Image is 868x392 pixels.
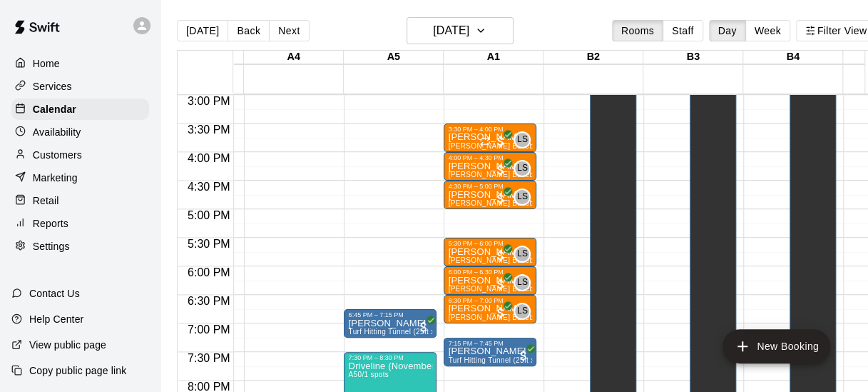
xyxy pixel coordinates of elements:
[494,277,508,291] span: All customers have paid
[184,181,234,193] span: 4:30 PM
[643,51,743,64] div: B3
[517,133,528,147] span: LS
[444,238,536,266] div: 5:30 PM – 6:00 PM: Aj Whitley
[745,20,790,41] button: Week
[11,190,149,211] a: Retail
[612,20,663,41] button: Rooms
[184,209,234,221] span: 5:00 PM
[494,163,508,177] span: All customers have paid
[514,189,531,206] div: Leo Seminati
[184,266,234,278] span: 6:00 PM
[33,102,76,116] p: Calendar
[448,268,532,276] div: 6:00 PM – 6:30 PM
[33,171,78,185] p: Marketing
[516,348,531,363] span: All customers have paid
[357,371,389,378] span: 0/1 spots filled
[11,53,149,74] a: Home
[29,338,106,352] p: View public page
[448,340,532,347] div: 7:15 PM – 7:45 PM
[33,125,81,139] p: Availability
[11,99,149,120] a: Calendar
[519,160,531,177] span: Leo Seminati
[11,236,149,257] a: Settings
[494,134,508,149] span: All customers have paid
[517,276,528,290] span: LS
[184,95,234,107] span: 3:00 PM
[11,213,149,234] a: Reports
[517,190,528,204] span: LS
[11,76,149,97] a: Services
[517,161,528,176] span: LS
[479,136,491,147] span: Recurring event
[743,51,843,64] div: B4
[228,20,270,41] button: Back
[723,329,830,363] button: add
[33,56,60,71] p: Home
[517,247,528,261] span: LS
[444,266,536,295] div: 6:00 PM – 6:30 PM: William Webster
[448,199,636,207] span: [PERSON_NAME] Baseball/Softball (Hitting or Fielding)
[33,216,68,231] p: Reports
[494,248,508,263] span: All customers have paid
[444,181,536,209] div: 4:30 PM – 5:00 PM: Leo Seminati Baseball/Softball (Hitting or Fielding)
[448,297,532,304] div: 6:30 PM – 7:00 PM
[348,311,432,318] div: 6:45 PM – 7:15 PM
[184,124,234,136] span: 3:30 PM
[448,256,636,264] span: [PERSON_NAME] Baseball/Softball (Hitting or Fielding)
[348,371,357,378] span: A5
[184,238,234,250] span: 5:30 PM
[244,51,344,64] div: A4
[29,312,83,326] p: Help Center
[33,194,59,208] p: Retail
[11,121,149,143] a: Availability
[29,363,126,378] p: Copy public page link
[448,154,532,161] div: 4:00 PM – 4:30 PM
[709,20,746,41] button: Day
[448,171,636,179] span: [PERSON_NAME] Baseball/Softball (Hitting or Fielding)
[417,320,431,334] span: All customers have paid
[444,295,536,323] div: 6:30 PM – 7:00 PM: William Webster
[444,51,543,64] div: A1
[344,309,436,338] div: 6:45 PM – 7:15 PM: Turf Hitting Tunnel (25ft x 50ft)
[184,323,234,336] span: 7:00 PM
[448,126,532,133] div: 3:30 PM – 4:00 PM
[33,148,82,162] p: Customers
[448,285,636,293] span: [PERSON_NAME] Baseball/Softball (Hitting or Fielding)
[519,131,531,149] span: Leo Seminati
[514,160,531,177] div: Leo Seminati
[514,274,531,291] div: Leo Seminati
[348,354,432,361] div: 7:30 PM – 8:30 PM
[519,189,531,206] span: Leo Seminati
[33,79,72,94] p: Services
[177,20,228,41] button: [DATE]
[11,144,149,166] a: Customers
[517,304,528,318] span: LS
[269,20,309,41] button: Next
[448,356,552,364] span: Turf Hitting Tunnel (25ft x 50ft)
[29,286,80,301] p: Contact Us
[663,20,703,41] button: Staff
[11,167,149,189] a: Marketing
[543,51,643,64] div: B2
[519,246,531,263] span: Leo Seminati
[184,295,234,307] span: 6:30 PM
[344,51,444,64] div: A5
[448,240,532,247] div: 5:30 PM – 6:00 PM
[514,131,531,149] div: Leo Seminati
[184,152,234,164] span: 4:00 PM
[448,183,532,190] div: 4:30 PM – 5:00 PM
[494,191,508,206] span: All customers have paid
[519,303,531,320] span: Leo Seminati
[407,17,514,44] button: [DATE]
[433,21,469,41] h6: [DATE]
[519,274,531,291] span: Leo Seminati
[444,124,536,152] div: 3:30 PM – 4:00 PM: Leo Seminati Baseball/Softball (Hitting or Fielding)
